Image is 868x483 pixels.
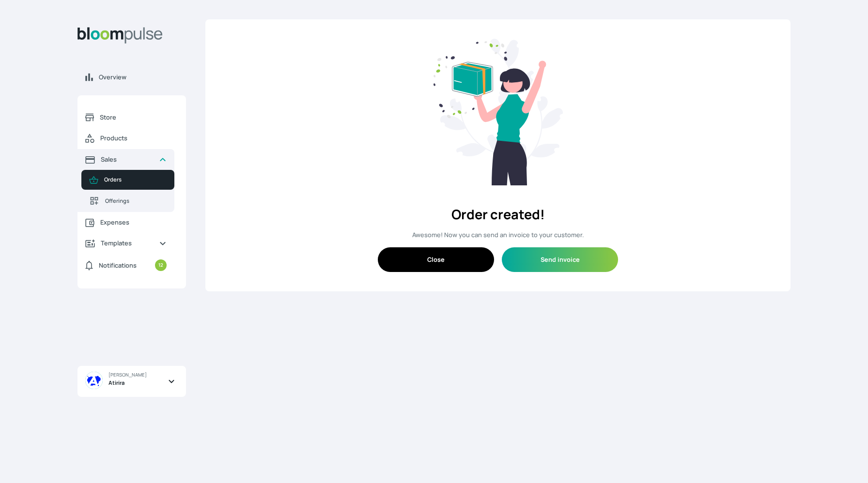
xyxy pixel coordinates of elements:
button: Close [378,247,494,272]
a: Store [77,107,174,128]
img: Bloom Logo [77,27,163,44]
span: Overview [99,73,178,82]
a: Notifications12 [77,254,174,277]
span: Notifications [99,261,137,270]
a: Expenses [77,212,174,233]
span: Expenses [100,218,167,227]
span: Store [100,113,167,122]
a: Products [77,128,174,149]
a: Overview [77,67,186,88]
a: Sales [77,149,174,170]
img: happy.svg [434,39,563,185]
span: Orders [104,176,167,184]
a: Templates [77,233,174,254]
aside: Sidebar [77,19,186,471]
a: Orders [81,170,174,190]
span: Atirira [108,379,124,387]
span: Sales [101,155,151,164]
small: 12 [155,259,167,271]
span: Offerings [105,197,167,205]
h2: Order created! [451,185,545,230]
span: Products [100,134,167,143]
p: Awesome! Now you can send an invoice to your customer. [404,230,591,240]
button: Send invoice [502,247,618,272]
span: [PERSON_NAME] [108,372,147,378]
span: Templates [101,239,151,248]
a: Offerings [81,190,174,212]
